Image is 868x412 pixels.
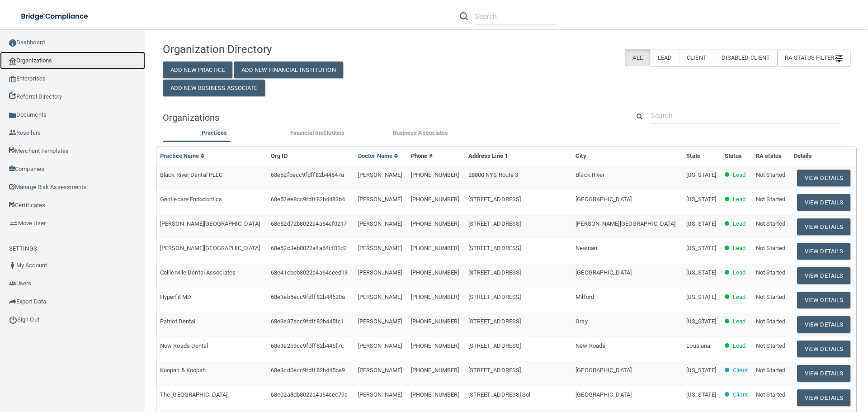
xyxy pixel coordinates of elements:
[686,220,716,227] span: [US_STATE]
[358,318,402,325] span: [PERSON_NAME]
[234,62,343,78] button: Add New Financial Institution
[790,147,856,166] th: Details
[576,367,632,374] span: [GEOGRAPHIC_DATA]
[407,147,465,166] th: Phone #
[270,128,364,138] label: Financial Institutions
[785,54,843,61] span: RA Status Filter
[733,316,745,327] p: Lead
[576,220,675,227] span: [PERSON_NAME][GEOGRAPHIC_DATA]
[576,269,632,276] span: [GEOGRAPHIC_DATA]
[686,171,716,178] span: [US_STATE]
[160,294,191,300] span: Hyperfit MD
[267,147,354,166] th: Org ID
[160,171,222,178] span: Black River Dental PLLC
[733,365,748,376] p: Client
[468,269,521,276] span: [STREET_ADDRESS]
[797,292,850,308] button: View Details
[271,367,345,374] span: 68e3cd0ecc9fdff82b445ba9
[721,147,752,166] th: Status
[393,129,448,136] span: Business Associates
[797,243,850,260] button: View Details
[411,367,459,374] span: [PHONE_NUMBER]
[576,318,587,325] span: Gray
[576,342,605,349] span: New Roads
[163,113,616,123] h5: Organizations
[460,12,468,20] img: ic-search.3b580494.png
[686,196,716,203] span: [US_STATE]
[9,243,37,254] label: SETTINGS
[756,318,785,325] span: Not Started
[756,196,785,203] span: Not Started
[9,76,16,82] img: enterprise.0d942306.png
[733,292,745,303] p: Lead
[756,391,785,398] span: Not Started
[167,128,261,138] label: Practices
[714,49,778,66] label: Disabled Client
[411,220,459,227] span: [PHONE_NUMBER]
[411,318,459,325] span: [PHONE_NUMBER]
[160,367,206,374] span: Koopah & Koopah
[163,128,266,141] li: Practices
[411,196,459,203] span: [PHONE_NUMBER]
[468,196,521,203] span: [STREET_ADDRESS]
[358,245,402,251] span: [PERSON_NAME]
[576,196,632,203] span: [GEOGRAPHIC_DATA]
[576,171,604,178] span: Black River
[756,220,785,227] span: Not Started
[625,49,650,66] label: All
[369,128,472,141] li: Business Associate
[202,129,227,136] span: Practices
[797,389,850,406] button: View Details
[572,147,683,166] th: City
[373,128,467,138] label: Business Associates
[686,367,716,374] span: [US_STATE]
[797,267,850,284] button: View Details
[797,365,850,382] button: View Details
[576,245,597,251] span: Newnan
[468,391,531,398] span: [STREET_ADDRESS] Sol
[733,267,745,278] p: Lead
[733,170,745,180] p: Lead
[686,294,716,300] span: [US_STATE]
[576,294,594,300] span: Milford
[650,49,679,66] label: Lead
[686,391,716,398] span: [US_STATE]
[160,220,260,227] span: [PERSON_NAME][GEOGRAPHIC_DATA]
[411,294,459,300] span: [PHONE_NUMBER]
[160,342,208,349] span: New Roads Dental
[756,171,785,178] span: Not Started
[468,294,521,300] span: [STREET_ADDRESS]
[358,367,402,374] span: [PERSON_NAME]
[271,342,344,349] span: 68e3e2b9cc9fdff82b445f7c
[797,194,850,211] button: View Details
[411,245,459,251] span: [PHONE_NUMBER]
[160,152,205,159] a: Practice Name
[358,196,402,203] span: [PERSON_NAME]
[266,128,369,141] li: Financial Institutions
[9,57,16,65] img: organization-icon.f8decf85.png
[683,147,721,166] th: State
[358,152,399,159] a: Doctor Name
[411,269,459,276] span: [PHONE_NUMBER]
[468,220,521,227] span: [STREET_ADDRESS]
[163,43,383,55] h4: Organization Directory
[290,129,344,136] span: Financial Institutions
[465,147,572,166] th: Address Line 1
[271,269,348,276] span: 68e41cbeb8022a4a64ceed13
[160,391,227,398] span: The [GEOGRAPHIC_DATA]
[163,62,232,78] button: Add New Practice
[358,220,402,227] span: [PERSON_NAME]
[14,7,97,26] img: bridge_compliance_login_screen.278c3ca4.svg
[9,219,18,228] img: briefcase.64adab9b.png
[797,341,850,357] button: View Details
[411,342,459,349] span: [PHONE_NUMBER]
[160,245,260,251] span: [PERSON_NAME][GEOGRAPHIC_DATA]
[835,55,843,62] img: icon-filter@2x.21656d0b.png
[9,112,16,119] img: icon-documents.8dae5593.png
[686,269,716,276] span: [US_STATE]
[271,245,347,251] span: 68e52c3eb8022a4a64cf01d2
[411,171,459,178] span: [PHONE_NUMBER]
[756,342,785,349] span: Not Started
[468,245,521,251] span: [STREET_ADDRESS]
[686,245,716,251] span: [US_STATE]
